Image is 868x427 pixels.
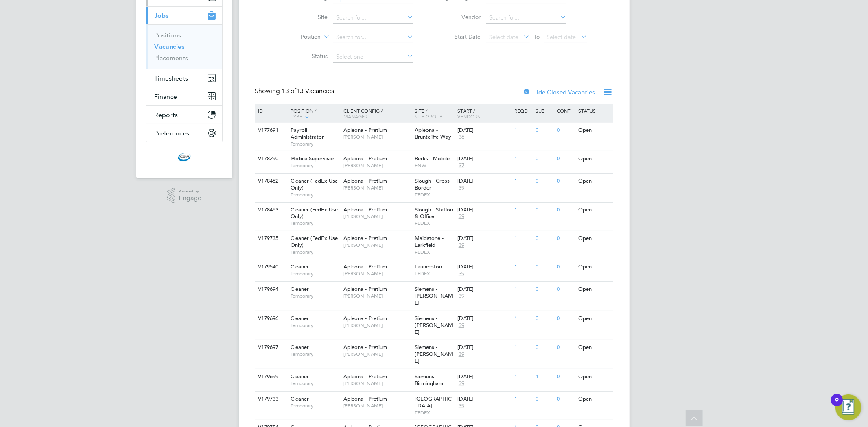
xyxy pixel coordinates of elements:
[333,51,413,63] input: Select one
[512,174,533,189] div: 1
[281,52,328,60] label: Status
[512,151,533,166] div: 1
[457,155,510,162] div: [DATE]
[415,126,451,140] span: Apleona - Bruntcliffe Way
[343,177,387,184] span: Apleona - Pretium
[256,203,285,218] div: V178463
[457,396,510,403] div: [DATE]
[179,195,201,202] span: Engage
[576,174,612,189] div: Open
[457,380,466,387] span: 39
[281,13,328,21] label: Site
[256,340,285,355] div: V179697
[343,380,411,387] span: [PERSON_NAME]
[291,162,339,169] span: Temporary
[415,155,450,162] span: Berks - Mobile
[533,174,555,189] div: 0
[486,12,566,24] input: Search for...
[343,315,387,322] span: Apleona - Pretium
[255,87,336,96] div: Showing
[291,293,339,299] span: Temporary
[457,162,466,169] span: 37
[155,43,185,50] a: Vacancies
[489,33,518,41] span: Select date
[291,141,339,147] span: Temporary
[415,410,453,416] span: FEDEX
[457,315,510,322] div: [DATE]
[415,206,453,220] span: Slough - Station & Office
[179,188,201,195] span: Powered by
[256,231,285,246] div: V179735
[415,270,453,277] span: FEDEX
[413,104,455,123] div: Site /
[457,127,510,134] div: [DATE]
[256,311,285,326] div: V179696
[523,88,595,96] label: Hide Closed Vacancies
[457,242,466,249] span: 39
[415,395,452,409] span: [GEOGRAPHIC_DATA]
[291,380,339,387] span: Temporary
[835,400,839,411] div: 9
[457,185,466,192] span: 39
[415,113,442,120] span: Site Group
[512,231,533,246] div: 1
[155,12,169,20] span: Jobs
[555,259,576,274] div: 0
[457,293,466,300] span: 39
[457,207,510,213] div: [DATE]
[533,203,555,218] div: 0
[343,126,387,133] span: Apleona - Pretium
[146,150,223,163] a: Go to home page
[512,340,533,355] div: 1
[291,270,339,277] span: Temporary
[343,403,411,409] span: [PERSON_NAME]
[343,263,387,270] span: Apleona - Pretium
[512,123,533,138] div: 1
[291,155,335,162] span: Mobile Supervisor
[455,104,512,123] div: Start /
[533,282,555,297] div: 0
[343,395,387,402] span: Apleona - Pretium
[333,32,413,43] input: Search for...
[457,322,466,329] span: 39
[533,151,555,166] div: 0
[434,33,481,40] label: Start Date
[457,344,510,351] div: [DATE]
[291,285,309,292] span: Cleaner
[343,351,411,357] span: [PERSON_NAME]
[256,392,285,407] div: V179733
[291,126,324,140] span: Payroll Administrator
[146,7,222,24] button: Jobs
[155,129,190,137] span: Preferences
[284,104,341,124] div: Position /
[291,177,338,191] span: Cleaner (FedEx Use Only)
[555,392,576,407] div: 0
[415,192,453,198] span: FEDEX
[343,213,411,220] span: [PERSON_NAME]
[291,113,302,120] span: Type
[343,293,411,299] span: [PERSON_NAME]
[576,259,612,274] div: Open
[256,282,285,297] div: V179694
[576,104,612,118] div: Status
[146,106,222,124] button: Reports
[291,344,309,351] span: Cleaner
[415,285,453,306] span: Siemens - [PERSON_NAME]
[457,113,480,120] span: Vendors
[146,24,222,69] div: Jobs
[167,188,201,203] a: Powered byEngage
[512,203,533,218] div: 1
[533,340,555,355] div: 0
[415,373,443,387] span: Siemens Birmingham
[256,369,285,384] div: V179699
[343,242,411,248] span: [PERSON_NAME]
[291,249,339,255] span: Temporary
[555,104,576,118] div: Conf
[291,373,309,380] span: Cleaner
[155,111,178,119] span: Reports
[512,104,533,118] div: Reqd
[415,263,442,270] span: Launceston
[256,259,285,274] div: V179540
[457,178,510,185] div: [DATE]
[533,231,555,246] div: 0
